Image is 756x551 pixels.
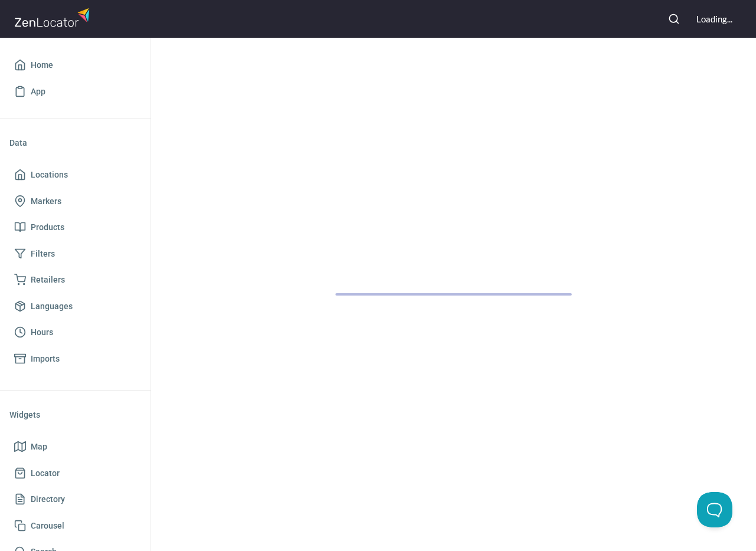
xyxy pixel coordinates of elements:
[9,162,141,188] a: Locations
[9,513,141,539] a: Carousel
[9,129,141,157] li: Data
[31,440,47,454] span: Map
[31,84,45,99] span: App
[9,346,141,372] a: Imports
[9,401,141,429] li: Widgets
[9,267,141,293] a: Retailers
[14,5,93,30] img: zenlocator
[31,519,64,533] span: Carousel
[9,188,141,215] a: Markers
[697,492,732,527] iframe: Toggle Customer Support
[9,293,141,320] a: Languages
[696,13,732,25] div: Loading...
[9,486,141,513] a: Directory
[31,273,65,287] span: Retailers
[31,325,53,340] span: Hours
[31,220,64,235] span: Products
[31,352,60,366] span: Imports
[9,52,141,78] a: Home
[31,168,68,182] span: Locations
[9,319,141,346] a: Hours
[31,58,53,73] span: Home
[31,466,60,481] span: Locator
[31,194,61,209] span: Markers
[9,460,141,487] a: Locator
[31,492,65,507] span: Directory
[9,241,141,267] a: Filters
[661,6,687,32] button: Search
[9,214,141,241] a: Products
[9,78,141,105] a: App
[31,299,73,314] span: Languages
[9,434,141,460] a: Map
[31,247,55,261] span: Filters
